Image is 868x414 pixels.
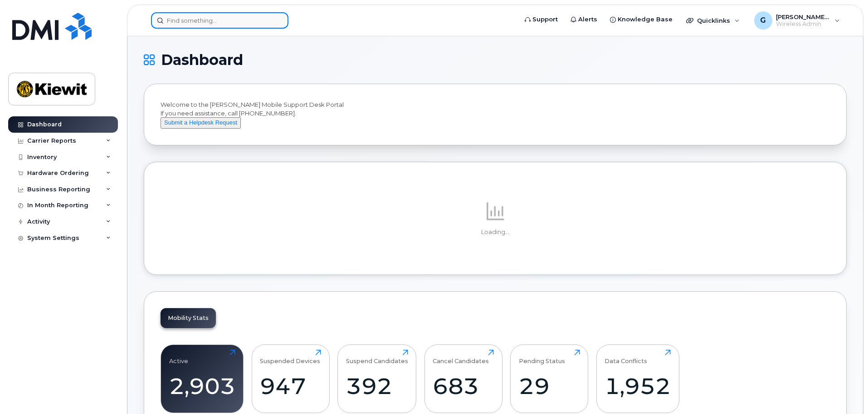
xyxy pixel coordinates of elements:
div: 1,952 [605,373,671,399]
div: Welcome to the [PERSON_NAME] Mobile Support Desk Portal If you need assistance, call [PHONE_NUMBER]. [161,100,830,129]
a: Active2,903 [169,349,235,408]
iframe: Messenger Launcher [829,374,861,407]
div: Pending Status [519,349,565,364]
a: Data Conflicts1,952 [605,349,671,408]
a: Submit a Helpdesk Request [161,119,241,126]
a: Pending Status29 [519,349,580,408]
div: Data Conflicts [605,349,647,364]
div: 2,903 [169,373,235,399]
p: Loading... [161,228,830,236]
div: Suspend Candidates [346,349,408,364]
div: Suspended Devices [260,349,320,364]
div: 947 [260,373,321,399]
div: 683 [433,373,494,399]
span: Dashboard [161,53,243,67]
div: Cancel Candidates [433,349,489,364]
div: 29 [519,373,580,399]
div: 392 [346,373,408,399]
a: Suspend Candidates392 [346,349,408,408]
a: Suspended Devices947 [260,349,321,408]
a: Cancel Candidates683 [433,349,494,408]
button: Submit a Helpdesk Request [161,117,241,129]
div: Active [169,349,188,364]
